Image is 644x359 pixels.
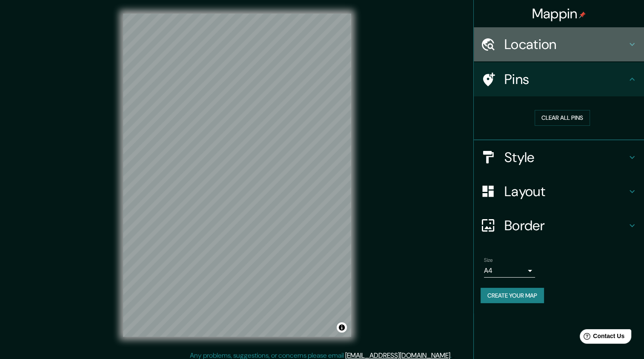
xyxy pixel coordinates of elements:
button: Create your map [481,288,544,304]
div: Pins [474,62,644,96]
canvas: Map [123,14,351,337]
button: Clear all pins [535,110,590,126]
h4: Layout [504,183,627,200]
div: Style [474,140,644,174]
label: Size [484,256,493,263]
h4: Mappin [532,5,586,22]
h4: Border [504,217,627,234]
h4: Pins [504,71,627,88]
div: Location [474,27,644,61]
div: A4 [484,264,535,278]
h4: Location [504,36,627,53]
div: Layout [474,174,644,208]
iframe: Help widget launcher [568,326,635,350]
img: pin-icon.png [579,12,586,18]
div: Border [474,208,644,243]
button: Toggle attribution [337,322,347,333]
h4: Style [504,149,627,166]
